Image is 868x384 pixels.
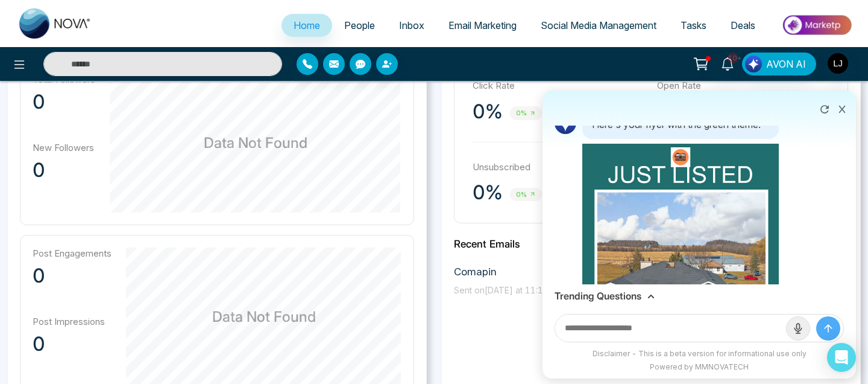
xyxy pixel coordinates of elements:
[549,362,850,373] div: Powered by MMNOVATECH
[681,19,706,31] span: Tasks
[549,348,850,359] div: Disclaimer - This is a beta version for informational use only
[454,285,564,295] span: Sent on [DATE] at 11:19 PM
[473,161,645,174] p: Unsubscribed
[473,79,645,93] p: Click Rate
[33,158,95,182] p: 0
[719,14,767,37] a: Deals
[281,14,332,37] a: Home
[399,19,424,31] span: Inbox
[454,264,564,280] span: Comapin
[33,248,112,259] p: Post Engagements
[529,14,668,37] a: Social Media Management
[773,11,861,39] img: Market-place.gif
[473,181,503,205] p: 0%
[436,14,529,37] a: Email Marketing
[828,53,848,74] img: User Avatar
[473,100,503,124] p: 0%
[19,8,92,39] img: Nova CRM Logo
[657,79,829,93] p: Open Rate
[827,343,856,372] div: Open Intercom Messenger
[344,19,375,31] span: People
[766,57,806,71] span: AVON AI
[33,90,95,114] p: 0
[448,19,517,31] span: Email Marketing
[555,290,641,302] h3: Trending Questions
[713,53,742,74] a: 10+
[33,316,112,327] p: Post Impressions
[731,19,755,31] span: Deals
[387,14,436,37] a: Inbox
[33,142,95,153] p: New Followers
[742,53,816,75] button: AVON AI
[510,106,542,120] span: 0%
[332,14,387,37] a: People
[541,19,656,31] span: Social Media Management
[510,188,542,202] span: 0%
[728,53,738,63] span: 10+
[745,56,762,72] img: Lead Flow
[668,14,719,37] a: Tasks
[454,238,848,250] h2: Recent Emails
[33,332,112,356] p: 0
[33,264,112,288] p: 0
[294,19,320,31] span: Home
